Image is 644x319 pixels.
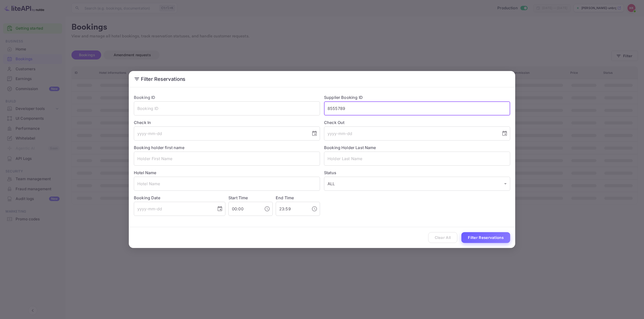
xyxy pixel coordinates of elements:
input: Supplier Booking ID [324,101,510,115]
input: Holder First Name [134,152,320,166]
label: Booking holder first name [134,145,184,150]
input: Holder Last Name [324,152,510,166]
label: Check In [134,119,320,125]
button: Choose date [215,204,225,214]
input: Hotel Name [134,177,320,191]
button: Choose time, selected time is 11:59 PM [309,204,319,214]
input: hh:mm [228,202,260,216]
button: Choose time, selected time is 12:00 AM [262,204,272,214]
label: Status [324,170,510,176]
input: Booking ID [134,101,320,115]
label: Booking Holder Last Name [324,145,376,150]
label: Supplier Booking ID [324,95,363,100]
button: Filter Reservations [461,232,510,243]
label: Start Time [228,195,248,200]
input: yyyy-mm-dd [324,126,498,141]
label: Booking Date [134,195,225,201]
label: Booking ID [134,95,155,100]
button: Choose date [500,129,510,139]
input: yyyy-mm-dd [134,126,307,141]
label: End Time [276,195,294,200]
label: Check Out [324,119,510,125]
div: ALL [324,177,510,191]
h2: Filter Reservations [129,71,515,87]
input: hh:mm [276,202,307,216]
label: Hotel Name [134,170,156,175]
input: yyyy-mm-dd [134,202,213,216]
button: Choose date [309,129,319,139]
